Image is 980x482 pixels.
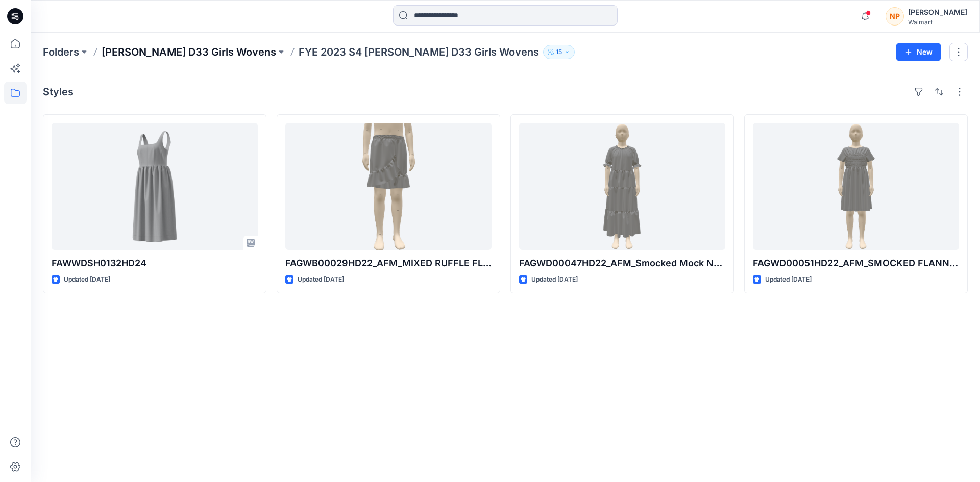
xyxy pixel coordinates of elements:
[531,274,578,285] p: Updated [DATE]
[299,45,539,59] p: FYE 2023 S4 [PERSON_NAME] D33 Girls Wovens
[753,256,959,270] p: FAGWD00051HD22_AFM_SMOCKED FLANNEL DRESS
[896,43,941,61] button: New
[43,86,73,98] h4: Styles
[285,123,492,250] a: FAGWB00029HD22_AFM_MIXED RUFFLE FLANNEL SKIRT
[298,274,344,285] p: Updated [DATE]
[52,256,258,270] p: FAWWDSH0132HD24
[543,45,575,59] button: 15
[519,123,725,250] a: FAGWD00047HD22_AFM_Smocked Mock Neck Dress
[753,123,959,250] a: FAGWD00051HD22_AFM_SMOCKED FLANNEL DRESS
[64,274,110,285] p: Updated [DATE]
[519,256,725,270] p: FAGWD00047HD22_AFM_Smocked Mock Neck Dress
[886,7,904,26] div: NP
[908,18,967,26] div: Walmart
[556,46,562,58] p: 15
[102,45,276,59] a: [PERSON_NAME] D33 Girls Wovens
[908,6,967,18] div: [PERSON_NAME]
[765,274,812,285] p: Updated [DATE]
[43,45,79,59] a: Folders
[285,256,492,270] p: FAGWB00029HD22_AFM_MIXED RUFFLE FLANNEL SKIRT
[52,123,258,250] a: FAWWDSH0132HD24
